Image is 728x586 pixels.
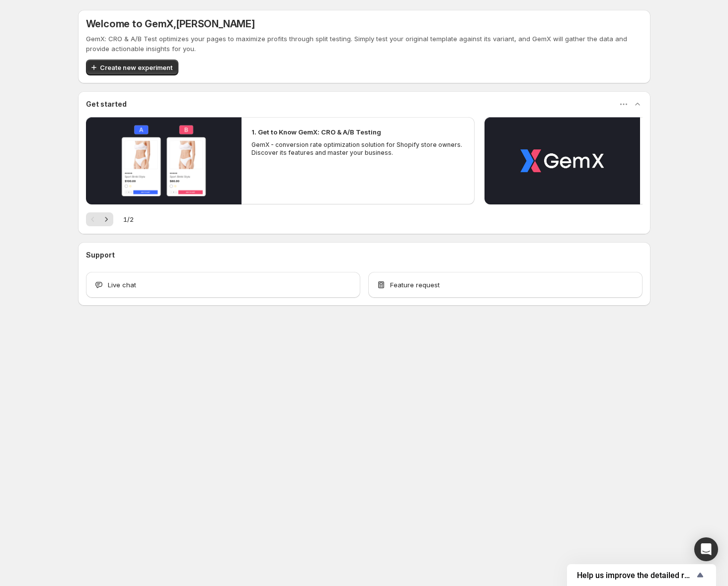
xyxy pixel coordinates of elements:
[86,117,242,204] button: Play video
[251,141,465,157] p: GemX - conversion rate optimization solution for Shopify store owners. Discover its features and ...
[108,280,136,290] span: Live chat
[694,537,718,561] div: Open Intercom Messenger
[173,18,255,30] span: , [PERSON_NAME]
[100,63,172,72] span: Create new experiment
[577,569,706,581] button: Show survey - Help us improve the detailed report for A/B campaigns
[577,571,694,580] span: Help us improve the detailed report for A/B campaigns
[86,99,127,109] h3: Get started
[390,280,440,290] span: Feature request
[86,34,643,54] p: GemX: CRO & A/B Test optimizes your pages to maximize profits through split testing. Simply test ...
[86,250,115,260] h3: Support
[86,212,113,226] nav: Pagination
[99,212,113,226] button: Next
[251,127,381,137] h2: 1. Get to Know GemX: CRO & A/B Testing
[123,214,134,224] span: 1 / 2
[86,60,178,75] button: Create new experiment
[485,117,640,204] button: Play video
[86,18,255,30] h5: Welcome to GemX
